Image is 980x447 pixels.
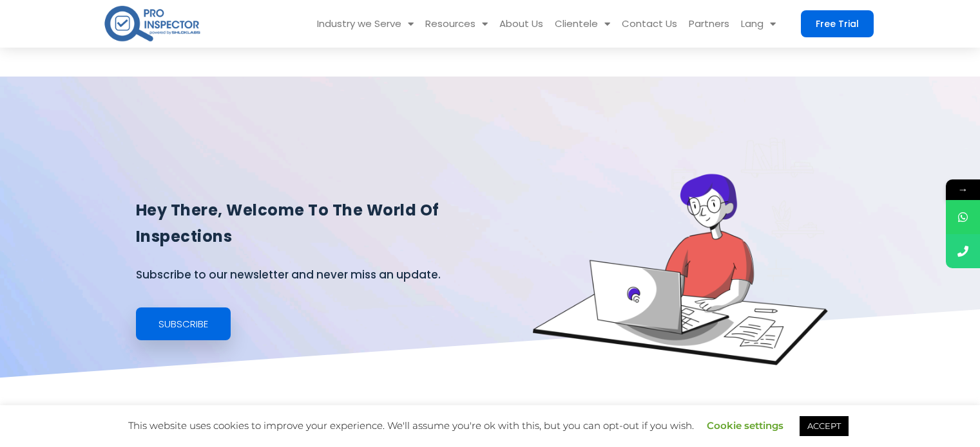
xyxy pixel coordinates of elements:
a: Cookie settings [707,419,783,432]
a: ACCEPT [800,416,849,436]
span: → [946,179,980,200]
span: Free Trial [816,19,859,28]
img: pro-inspector-logo [103,3,202,44]
a: Subscribe [136,307,231,340]
span: This website uses cookies to improve your experience. We'll assume you're ok with this, but you c... [128,419,852,432]
a: Free Trial [801,10,874,37]
h1: Hey there, welcome to the world of inspections [136,197,517,250]
span: Subscribe [159,319,208,329]
p: Subscribe to our newsletter and never miss an update. [136,264,517,286]
img: blogs-banner [533,138,828,365]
